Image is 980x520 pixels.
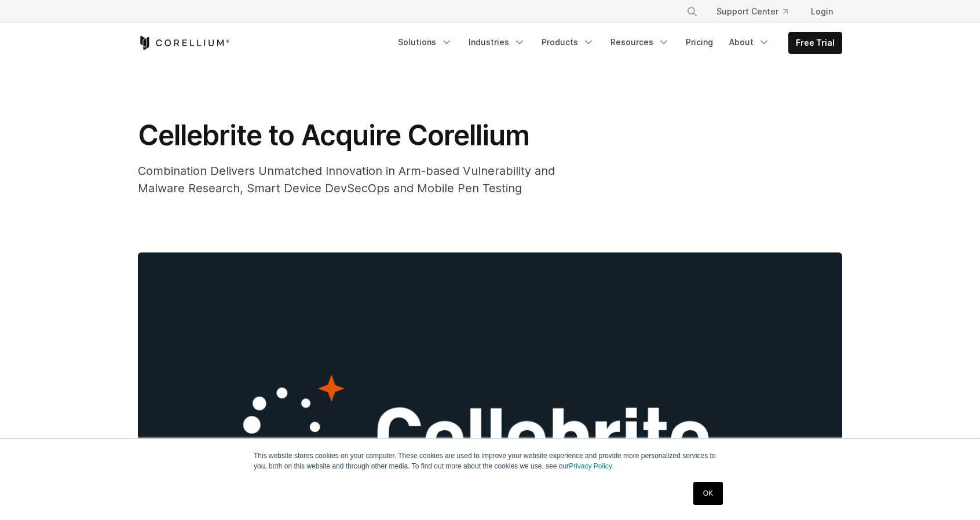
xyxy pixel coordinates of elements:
a: Free Trial [789,32,842,53]
a: Products [535,32,601,53]
a: Solutions [391,32,459,53]
p: This website stores cookies on your computer. These cookies are used to improve your website expe... [254,451,726,471]
a: Industries [462,32,532,53]
a: Resources [604,32,677,53]
a: Pricing [679,32,720,53]
div: Navigation Menu [391,32,842,54]
a: About [722,32,777,53]
span: Combination Delivers Unmatched Innovation in Arm-based Vulnerability and Malware Research, Smart ... [138,164,555,195]
a: Corellium Home [138,36,230,50]
a: OK [693,482,723,505]
div: Navigation Menu [672,1,842,22]
a: Support Center [707,1,797,22]
a: Privacy Policy. [569,462,613,470]
span: Cellebrite to Acquire Corellium [138,118,529,152]
button: Search [682,1,703,22]
a: Login [802,1,842,22]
